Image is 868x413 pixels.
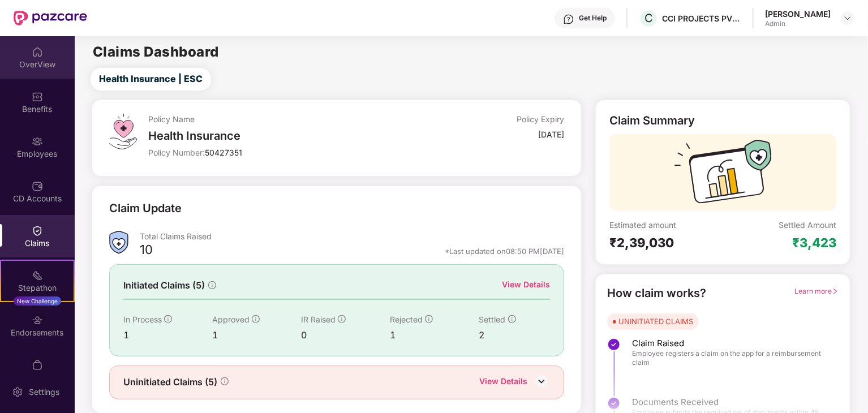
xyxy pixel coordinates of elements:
[32,46,43,58] img: svg+xml;base64,PHN2ZyBpZD0iSG9tZSIgeG1sbnM9Imh0dHA6Ly93d3cudzMub3JnLzIwMDAvc3ZnIiB3aWR0aD0iMjAiIG...
[301,328,390,342] div: 0
[425,315,433,323] span: info-circle
[12,386,23,398] img: svg+xml;base64,PHN2ZyBpZD0iU2V0dGluZy0yMHgyMCIgeG1sbnM9Imh0dHA6Ly93d3cudzMub3JnLzIwMDAvc3ZnIiB3aW...
[843,14,852,23] img: svg+xml;base64,PHN2ZyBpZD0iRHJvcGRvd24tMzJ4MzIiIHhtbG5zPSJodHRwOi8vd3d3LnczLm9yZy8yMDAwL3N2ZyIgd2...
[445,246,564,256] div: *Last updated on 08:50 PM[DATE]
[609,220,723,230] div: Estimated amount
[148,114,426,124] div: Policy Name
[123,328,212,342] div: 1
[140,242,153,261] div: 10
[563,14,574,25] img: svg+xml;base64,PHN2ZyBpZD0iSGVscC0zMngzMiIgeG1sbnM9Imh0dHA6Ly93d3cudzMub3JnLzIwMDAvc3ZnIiB3aWR0aD...
[390,328,479,342] div: 1
[91,68,211,91] button: Health Insurance | ESC
[517,114,564,124] div: Policy Expiry
[644,11,653,25] span: C
[765,8,831,19] div: [PERSON_NAME]
[93,45,219,59] h2: Claims Dashboard
[390,315,423,324] span: Rejected
[109,114,137,149] img: svg+xml;base64,PHN2ZyB4bWxucz0iaHR0cDovL3d3dy53My5vcmcvMjAwMC9zdmciIHdpZHRoPSI0OS4zMiIgaGVpZ2h0PS...
[508,315,516,323] span: info-circle
[792,235,836,251] div: ₹3,423
[32,91,43,102] img: svg+xml;base64,PHN2ZyBpZD0iQmVuZWZpdHMiIHhtbG5zPSJodHRwOi8vd3d3LnczLm9yZy8yMDAwL3N2ZyIgd2lkdGg9Ij...
[479,315,506,324] span: Settled
[618,316,693,327] div: UNINITIATED CLAIMS
[533,373,550,390] img: DownIcon
[632,338,827,349] span: Claim Raised
[205,148,242,157] span: 50427351
[109,200,182,217] div: Claim Update
[212,328,301,342] div: 1
[140,231,565,242] div: Total Claims Raised
[25,386,63,398] div: Settings
[609,235,723,251] div: ₹2,39,030
[123,278,205,292] span: Initiated Claims (5)
[164,315,172,323] span: info-circle
[32,270,43,281] img: svg+xml;base64,PHN2ZyB4bWxucz0iaHR0cDovL3d3dy53My5vcmcvMjAwMC9zdmciIHdpZHRoPSIyMSIgaGVpZ2h0PSIyMC...
[221,377,229,385] span: info-circle
[632,349,827,367] span: Employee registers a claim on the app for a reimbursement claim
[579,14,607,23] div: Get Help
[148,147,426,158] div: Policy Number:
[32,180,43,192] img: svg+xml;base64,PHN2ZyBpZD0iQ0RfQWNjb3VudHMiIGRhdGEtbmFtZT0iQ0QgQWNjb3VudHMiIHhtbG5zPSJodHRwOi8vd3...
[32,225,43,236] img: svg+xml;base64,PHN2ZyBpZD0iQ2xhaW0iIHhtbG5zPSJodHRwOi8vd3d3LnczLm9yZy8yMDAwL3N2ZyIgd2lkdGg9IjIwIi...
[832,288,839,295] span: right
[32,136,43,147] img: svg+xml;base64,PHN2ZyBpZD0iRW1wbG95ZWVzIiB4bWxucz0iaHR0cDovL3d3dy53My5vcmcvMjAwMC9zdmciIHdpZHRoPS...
[14,11,87,25] img: New Pazcare Logo
[479,375,527,390] div: View Details
[99,72,203,86] span: Health Insurance | ESC
[123,315,162,324] span: In Process
[32,359,43,371] img: svg+xml;base64,PHN2ZyBpZD0iTXlfT3JkZXJzIiBkYXRhLW5hbWU9Ik15IE9yZGVycyIgeG1sbnM9Imh0dHA6Ly93d3cudz...
[479,328,551,342] div: 2
[538,129,564,140] div: [DATE]
[212,315,250,324] span: Approved
[609,114,695,127] div: Claim Summary
[674,140,772,210] img: svg+xml;base64,PHN2ZyB3aWR0aD0iMTcyIiBoZWlnaHQ9IjExMyIgdmlld0JveD0iMCAwIDE3MiAxMTMiIGZpbGw9Im5vbm...
[123,375,217,389] span: Uninitiated Claims (5)
[252,315,260,323] span: info-circle
[338,315,346,323] span: info-circle
[109,231,128,254] img: ClaimsSummaryIcon
[148,129,426,143] div: Health Insurance
[208,281,216,289] span: info-circle
[502,278,550,291] div: View Details
[14,296,61,306] div: New Challenge
[779,220,836,230] div: Settled Amount
[662,13,741,24] div: CCI PROJECTS PVT LTD
[32,315,43,326] img: svg+xml;base64,PHN2ZyBpZD0iRW5kb3JzZW1lbnRzIiB4bWxucz0iaHR0cDovL3d3dy53My5vcmcvMjAwMC9zdmciIHdpZH...
[607,338,621,351] img: svg+xml;base64,PHN2ZyBpZD0iU3RlcC1Eb25lLTMyeDMyIiB4bWxucz0iaHR0cDovL3d3dy53My5vcmcvMjAwMC9zdmciIH...
[794,287,839,295] span: Learn more
[1,282,74,294] div: Stepathon
[765,19,831,28] div: Admin
[301,315,336,324] span: IR Raised
[607,285,706,302] div: How claim works?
